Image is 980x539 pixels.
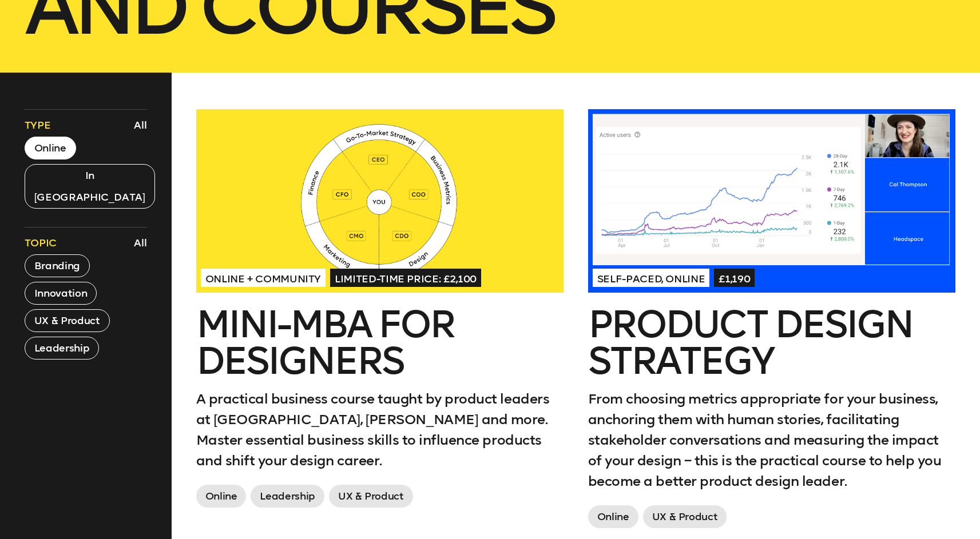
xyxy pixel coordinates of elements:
[196,109,564,512] a: Online + CommunityLimited-time price: £2,100Mini-MBA for DesignersA practical business course tau...
[196,485,247,508] span: Online
[329,485,413,508] span: UX & Product
[201,269,326,287] span: Online + Community
[25,282,97,305] button: Innovation
[25,337,99,360] button: Leadership
[25,118,51,132] span: Type
[593,269,710,287] span: Self-paced, Online
[25,236,57,250] span: Topic
[25,137,76,159] button: Online
[330,269,481,287] span: Limited-time price: £2,100
[131,233,150,253] button: All
[643,505,727,528] span: UX & Product
[25,254,90,277] button: Branding
[588,505,638,528] span: Online
[588,306,955,380] h2: Product Design Strategy
[588,109,955,533] a: Self-paced, Online£1,190Product Design StrategyFrom choosing metrics appropriate for your busines...
[251,485,324,508] span: Leadership
[25,164,155,209] button: In [GEOGRAPHIC_DATA]
[196,306,564,380] h2: Mini-MBA for Designers
[131,115,150,135] button: All
[588,389,955,492] p: From choosing metrics appropriate for your business, anchoring them with human stories, facilitat...
[714,269,755,287] span: £1,190
[196,389,564,471] p: A practical business course taught by product leaders at [GEOGRAPHIC_DATA], [PERSON_NAME] and mor...
[25,309,110,332] button: UX & Product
